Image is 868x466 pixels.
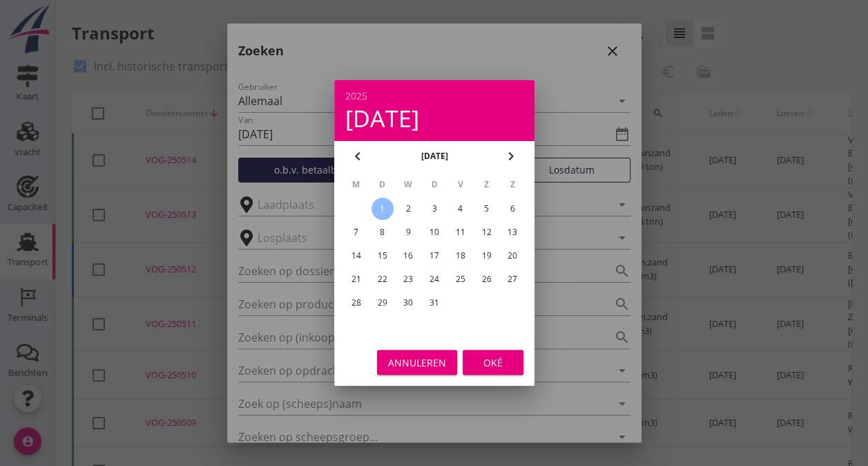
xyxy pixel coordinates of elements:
div: 2025 [345,91,523,101]
button: 5 [475,198,497,220]
button: Oké [463,350,523,375]
button: 2 [397,198,419,220]
i: chevron_right [503,148,519,165]
button: 4 [449,198,471,220]
button: 18 [449,245,471,267]
button: 6 [501,198,523,220]
button: 29 [371,292,393,314]
button: 26 [475,268,497,290]
button: 30 [397,292,419,314]
button: 28 [345,292,367,314]
div: [DATE] [345,106,523,130]
button: 10 [423,221,445,243]
button: 25 [449,268,471,290]
th: D [369,173,394,196]
i: chevron_left [349,148,366,165]
button: 12 [475,221,497,243]
th: Z [500,173,525,196]
th: Z [474,173,499,196]
button: 27 [501,268,523,290]
button: Annuleren [377,350,457,375]
div: Annuleren [388,355,446,370]
button: 15 [371,245,393,267]
button: 11 [449,221,471,243]
div: Oké [474,355,512,370]
button: 16 [397,245,419,267]
button: 14 [345,245,367,267]
button: 21 [345,268,367,290]
button: 13 [501,221,523,243]
th: V [447,173,472,196]
button: 17 [423,245,445,267]
button: 31 [423,292,445,314]
button: 19 [475,245,497,267]
button: 3 [423,198,445,220]
button: 23 [397,268,419,290]
button: 9 [397,221,419,243]
th: M [344,173,369,196]
button: 22 [371,268,393,290]
button: 24 [423,268,445,290]
button: 7 [345,221,367,243]
button: 1 [371,198,393,220]
button: 8 [371,221,393,243]
th: W [396,173,421,196]
button: [DATE] [416,146,452,167]
th: D [422,173,447,196]
button: 20 [501,245,523,267]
